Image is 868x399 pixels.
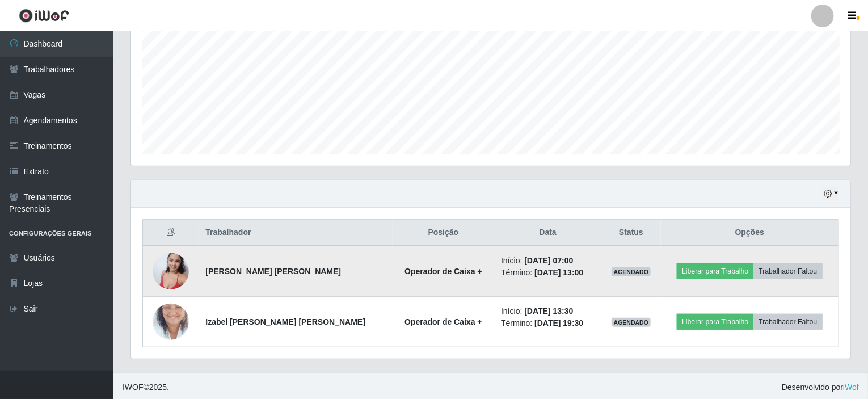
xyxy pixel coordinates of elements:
[393,220,494,246] th: Posição
[677,314,753,330] button: Liberar para Trabalho
[677,263,753,279] button: Liberar para Trabalho
[123,383,144,392] span: IWOF
[19,9,69,23] img: CoreUI Logo
[153,289,189,354] img: 1677848309634.jpeg
[153,247,189,295] img: 1743531508454.jpeg
[601,220,661,246] th: Status
[123,381,169,393] span: © 2025 .
[843,383,859,392] a: iWof
[782,381,859,393] span: Desenvolvido por
[494,220,601,246] th: Data
[501,317,595,329] li: Término:
[753,263,822,279] button: Trabalhador Faltou
[534,268,583,277] time: [DATE] 13:00
[661,220,839,246] th: Opções
[612,318,651,327] span: AGENDADO
[524,306,573,316] time: [DATE] 13:30
[404,317,482,326] strong: Operador de Caixa +
[753,314,822,330] button: Trabalhador Faltou
[501,255,595,267] li: Início:
[524,256,573,265] time: [DATE] 07:00
[501,267,595,279] li: Término:
[205,267,341,276] strong: [PERSON_NAME] [PERSON_NAME]
[205,317,365,326] strong: Izabel [PERSON_NAME] [PERSON_NAME]
[199,220,392,246] th: Trabalhador
[534,318,583,327] time: [DATE] 19:30
[404,267,482,276] strong: Operador de Caixa +
[501,305,595,317] li: Início:
[612,267,651,276] span: AGENDADO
